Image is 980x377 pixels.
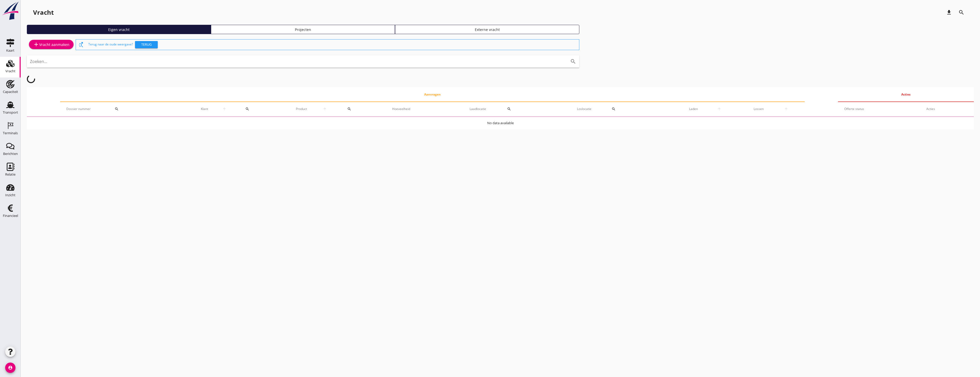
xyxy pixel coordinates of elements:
[213,27,393,32] div: Projecten
[570,58,576,65] i: search
[3,214,18,217] div: Financieel
[577,103,667,115] div: Loslocatie
[27,117,974,129] td: No data available
[946,9,952,15] i: download
[679,107,707,111] span: Laden
[707,107,731,111] i: arrow_upward
[5,363,15,373] i: account_circle
[395,25,579,34] a: Externe vracht
[470,103,565,115] div: Laadlocatie
[3,131,18,135] div: Terminals
[507,107,511,111] i: search
[30,57,562,66] input: Zoeken...
[135,41,158,48] button: Terug
[33,41,69,48] div: Vracht aanmaken
[78,42,84,48] i: switch_access_shortcut
[392,107,457,111] div: Hoeveelheid
[211,25,395,34] a: Projecten
[926,107,968,111] div: Acties
[5,193,15,197] div: Inzicht
[3,111,18,114] div: Transport
[3,90,18,93] div: Capaciteit
[844,107,914,111] div: Offerte status
[33,41,39,48] i: add
[958,9,965,15] i: search
[88,40,577,50] div: Terug naar de oude weergave?
[194,107,215,111] span: Klant
[774,107,799,111] i: arrow_upward
[838,87,974,102] th: Acties
[347,107,351,111] i: search
[66,103,181,115] div: Dossier nummer
[6,49,14,52] div: Kaart
[245,107,249,111] i: search
[60,87,805,102] th: Aanvragen
[29,27,209,32] div: Eigen vracht
[137,42,156,47] div: Terug
[612,107,616,111] i: search
[5,69,15,73] div: Vracht
[1,1,20,20] img: logo-small.a267ee39.svg
[315,107,335,111] i: arrow_upward
[288,107,315,111] span: Product
[215,107,233,111] i: arrow_upward
[397,27,577,32] div: Externe vracht
[27,25,211,34] a: Eigen vracht
[3,152,18,155] div: Berichten
[33,8,54,17] div: Vracht
[29,40,74,49] a: Vracht aanmaken
[5,173,15,176] div: Relatie
[115,107,119,111] i: search
[744,107,774,111] span: Lossen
